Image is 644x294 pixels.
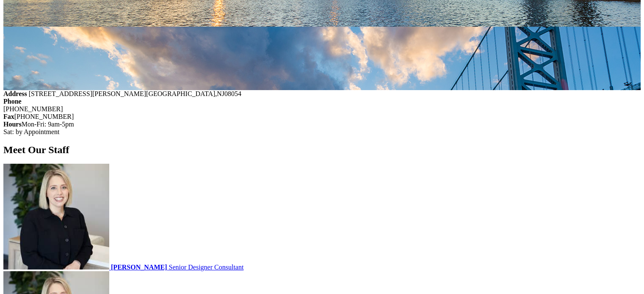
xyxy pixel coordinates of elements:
[29,90,146,97] span: [STREET_ADDRESS][PERSON_NAME]
[3,98,22,105] strong: Phone
[111,264,167,271] strong: [PERSON_NAME]
[3,113,14,120] strong: Fax
[3,113,641,121] div: [PHONE_NUMBER]
[217,90,224,97] span: NJ
[3,121,641,136] div: Mon-Fri: 9am-5pm Sat: by Appointment
[3,144,641,156] h2: Meet Our Staff
[3,90,27,97] strong: Address
[3,164,109,269] img: closet factory employee Brittany Palko
[146,90,215,97] span: [GEOGRAPHIC_DATA]
[224,90,241,97] span: 08054
[3,164,641,271] a: closet factory employee Brittany Palko [PERSON_NAME] Senior Designer Consultant
[3,105,641,113] div: [PHONE_NUMBER]
[169,264,243,271] span: Senior Designer Consultant
[3,121,22,128] strong: Hours
[3,90,641,98] div: ,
